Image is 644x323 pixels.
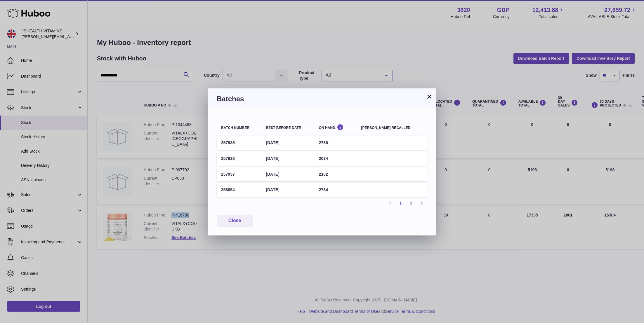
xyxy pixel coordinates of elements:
[395,198,406,209] a: 1
[217,136,261,150] td: 257935
[315,151,357,166] td: 2034
[261,151,314,166] td: [DATE]
[406,198,416,209] a: 2
[315,183,357,197] td: 2784
[261,136,314,150] td: [DATE]
[221,126,257,130] div: Batch number
[217,215,253,227] button: Close
[217,183,261,197] td: 258054
[217,151,261,166] td: 257936
[261,183,314,197] td: [DATE]
[315,136,357,150] td: 2766
[217,167,261,181] td: 257937
[361,126,423,130] div: [PERSON_NAME] recalled
[426,93,433,100] button: ×
[315,167,357,181] td: 2162
[217,94,427,104] h3: Batches
[261,167,314,181] td: [DATE]
[266,126,310,130] div: Best before date
[319,124,353,130] div: On Hand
